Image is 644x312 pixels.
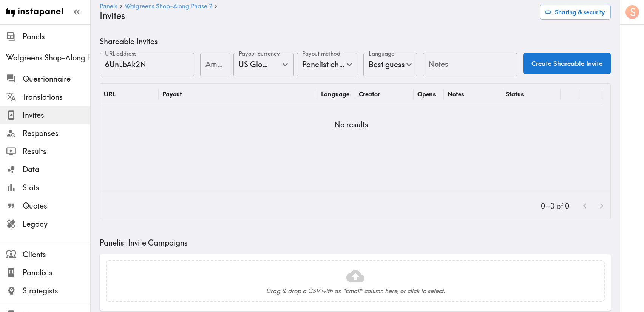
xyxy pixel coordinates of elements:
[417,90,436,98] div: Opens
[100,10,534,21] h4: Invites
[321,90,349,98] div: Language
[23,219,90,229] span: Legacy
[23,110,90,120] span: Invites
[23,182,90,193] span: Stats
[100,36,611,47] h5: Shareable Invites
[630,6,636,19] span: S
[369,49,394,58] label: Language
[506,90,524,98] div: Status
[239,49,280,58] label: Payout currency
[302,49,340,58] label: Payout method
[448,90,464,98] div: Notes
[23,267,90,278] span: Panelists
[23,146,90,157] span: Results
[23,31,90,42] span: Panels
[100,3,117,10] a: Panels
[23,249,90,260] span: Clients
[105,49,137,58] label: URL address
[6,53,90,63] span: Walgreens Shop-Along Phase 2
[100,238,611,248] h5: Panelist Invite Campaigns
[359,90,380,98] div: Creator
[523,53,611,74] button: Create Shareable Invite
[334,119,368,130] h5: No results
[297,53,357,76] div: Panelist chooses
[23,128,90,139] span: Responses
[23,201,90,211] span: Quotes
[266,287,445,295] h6: Drag & drop a CSV with an "Email" column here, or click to select.
[541,201,569,212] p: 0–0 of 0
[23,286,90,296] span: Strategists
[162,90,182,98] div: Payout
[625,5,640,20] button: S
[363,53,417,76] div: Best guess
[540,5,611,20] button: Sharing & security
[23,164,90,175] span: Data
[104,90,116,98] div: URL
[125,3,212,10] a: Walgreens Shop-Along Phase 2
[23,74,90,84] span: Questionnaire
[279,59,291,70] button: Open
[23,92,90,102] span: Translations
